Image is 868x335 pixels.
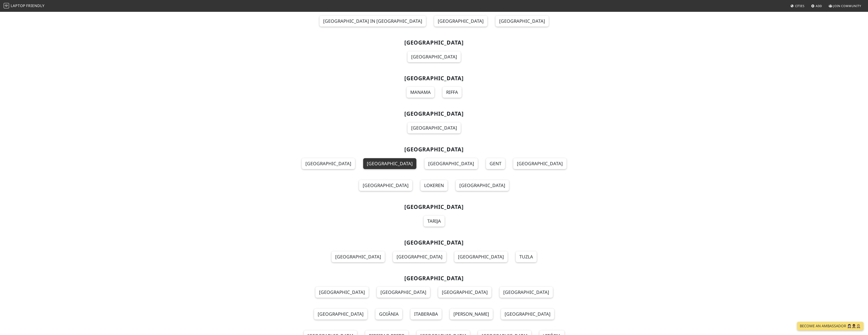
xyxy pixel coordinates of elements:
[500,287,553,298] a: [GEOGRAPHIC_DATA]
[377,287,430,298] a: [GEOGRAPHIC_DATA]
[287,39,581,46] h2: [GEOGRAPHIC_DATA]
[393,251,446,262] a: [GEOGRAPHIC_DATA]
[816,4,822,8] span: Add
[420,180,448,191] a: Lokeren
[287,146,581,153] h2: [GEOGRAPHIC_DATA]
[314,309,367,320] a: [GEOGRAPHIC_DATA]
[833,4,861,8] span: Join Community
[4,3,9,8] img: LaptopFriendly
[315,287,369,298] a: [GEOGRAPHIC_DATA]
[827,2,863,10] a: Join Community
[302,158,355,169] a: [GEOGRAPHIC_DATA]
[425,158,478,169] a: [GEOGRAPHIC_DATA]
[375,309,402,320] a: Goiânia
[287,110,581,117] h2: [GEOGRAPHIC_DATA]
[11,3,25,8] span: Laptop
[332,251,385,262] a: [GEOGRAPHIC_DATA]
[456,180,509,191] a: [GEOGRAPHIC_DATA]
[486,158,505,169] a: Gent
[410,309,442,320] a: Itaberaba
[496,16,549,27] a: [GEOGRAPHIC_DATA]
[287,75,581,82] h2: [GEOGRAPHIC_DATA]
[4,2,45,10] a: LaptopFriendly LaptopFriendly
[434,16,487,27] a: [GEOGRAPHIC_DATA]
[408,122,461,133] a: [GEOGRAPHIC_DATA]
[789,2,806,10] a: Cities
[424,216,445,227] a: Tarija
[443,87,462,98] a: Riffa
[513,158,566,169] a: [GEOGRAPHIC_DATA]
[501,309,554,320] a: [GEOGRAPHIC_DATA]
[407,87,434,98] a: Manama
[287,239,581,246] h2: [GEOGRAPHIC_DATA]
[408,51,461,62] a: [GEOGRAPHIC_DATA]
[450,309,493,320] a: [PERSON_NAME]
[359,180,412,191] a: [GEOGRAPHIC_DATA]
[438,287,491,298] a: [GEOGRAPHIC_DATA]
[516,251,537,262] a: Tuzla
[809,2,824,10] a: Add
[795,4,805,8] span: Cities
[363,158,416,169] a: [GEOGRAPHIC_DATA]
[320,16,426,27] a: [GEOGRAPHIC_DATA] in [GEOGRAPHIC_DATA]
[287,275,581,282] h2: [GEOGRAPHIC_DATA]
[454,251,508,262] a: [GEOGRAPHIC_DATA]
[26,3,44,8] span: Friendly
[287,204,581,210] h2: [GEOGRAPHIC_DATA]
